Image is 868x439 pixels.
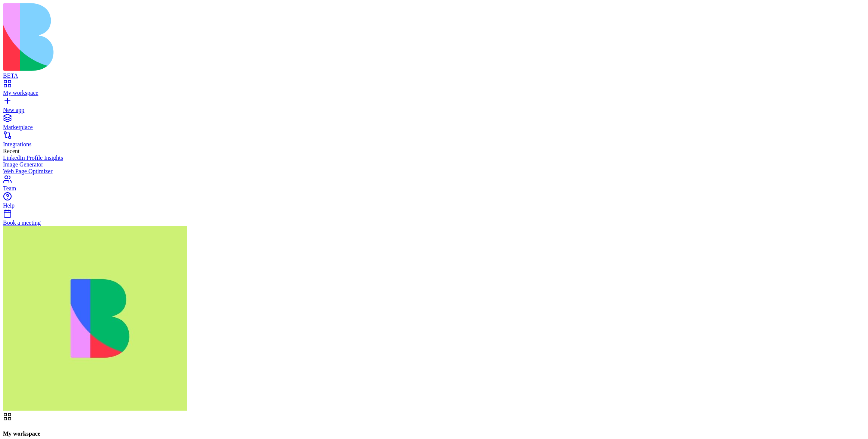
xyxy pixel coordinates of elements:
[3,83,865,96] a: My workspace
[3,196,865,209] a: Help
[3,66,865,79] a: BETA
[3,90,865,96] div: My workspace
[3,117,865,131] a: Marketplace
[3,219,865,226] div: Book a meeting
[3,134,865,148] a: Integrations
[3,148,19,154] span: Recent
[3,3,303,71] img: logo
[3,107,865,113] div: New app
[3,202,865,209] div: Help
[3,185,865,192] div: Team
[3,100,865,113] a: New app
[3,213,865,226] a: Book a meeting
[3,155,865,161] a: LinkedIn Profile Insights
[3,168,865,175] a: Web Page Optimizer
[3,226,187,411] img: WhatsApp_Image_2025-01-03_at_11.26.17_rubx1k.jpg
[3,72,865,79] div: BETA
[3,141,865,148] div: Integrations
[3,430,865,437] h4: My workspace
[3,161,865,168] a: Image Generator
[3,178,865,192] a: Team
[3,124,865,131] div: Marketplace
